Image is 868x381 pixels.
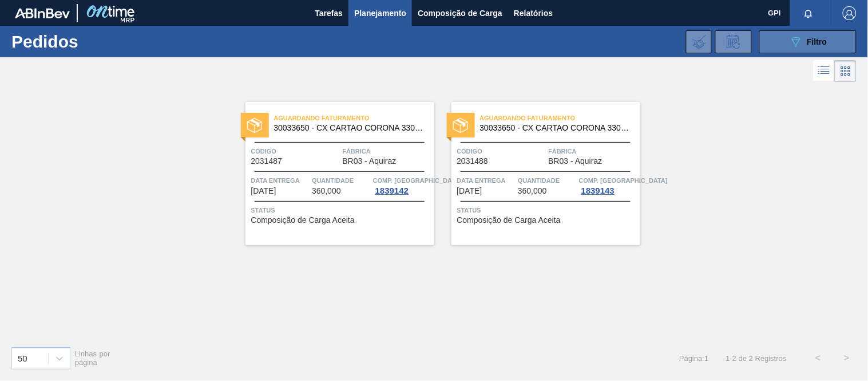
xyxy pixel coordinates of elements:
span: Comp. Carga [579,175,668,186]
div: 50 [18,353,27,363]
div: 1839143 [579,186,617,195]
span: 30033650 - CX CARTAO CORONA 330 C6 NIV24 [480,124,631,132]
span: Data entrega [251,175,310,186]
div: Visão em Cards [835,60,857,82]
span: 2031488 [457,157,489,166]
img: status [453,118,468,133]
span: Data entrega [457,175,516,186]
img: status [247,118,262,133]
span: 360,000 [518,187,547,195]
span: 01/10/2025 [251,187,276,195]
span: Aguardando Faturamento [274,112,434,124]
div: Solicitação de Revisão de Pedidos [715,30,752,53]
span: Composição de Carga Aceita [457,216,561,225]
span: Código [457,146,546,157]
span: Aguardando Faturamento [480,112,640,124]
img: TNhmsLtSVTkK8tSr43FrP2fwEKptu5GPRR3wAAAABJRU5ErkJggg== [15,8,70,18]
button: Notificações [790,5,827,21]
a: Comp. [GEOGRAPHIC_DATA]1839143 [579,175,637,195]
span: Comp. Carga [373,175,462,186]
span: Composição de Carga [418,6,502,20]
span: Página : 1 [679,354,708,363]
a: statusAguardando Faturamento30033650 - CX CARTAO CORONA 330 C6 NIV24Código2031487FábricaBR03 - Aq... [228,102,434,245]
button: Filtro [759,30,857,53]
span: Tarefas [315,6,343,20]
span: Código [251,146,340,157]
span: 06/10/2025 [457,187,482,195]
button: > [833,344,861,372]
div: 1839142 [373,186,411,195]
span: Quantidade [518,175,576,186]
span: 30033650 - CX CARTAO CORONA 330 C6 NIV24 [274,124,425,132]
img: Logout [843,6,857,20]
span: BR03 - Aquiraz [343,157,397,166]
span: BR03 - Aquiraz [549,157,603,166]
div: Importar Negociações dos Pedidos [686,30,712,53]
div: Visão em Lista [814,60,835,82]
span: Fábrica [549,146,637,157]
h1: Pedidos [11,35,176,48]
span: Relatórios [514,6,553,20]
span: 1 - 2 de 2 Registros [726,354,787,363]
span: Filtro [807,37,827,46]
span: Status [251,205,431,216]
span: 2031487 [251,157,283,166]
a: statusAguardando Faturamento30033650 - CX CARTAO CORONA 330 C6 NIV24Código2031488FábricaBR03 - Aq... [434,102,640,245]
span: Planejamento [354,6,406,20]
span: 360,000 [312,187,341,195]
a: Comp. [GEOGRAPHIC_DATA]1839142 [373,175,431,195]
span: Status [457,205,637,216]
span: Fábrica [343,146,431,157]
span: Quantidade [312,175,370,186]
span: Linhas por página [75,349,110,367]
span: Composição de Carga Aceita [251,216,355,225]
button: < [804,344,833,372]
